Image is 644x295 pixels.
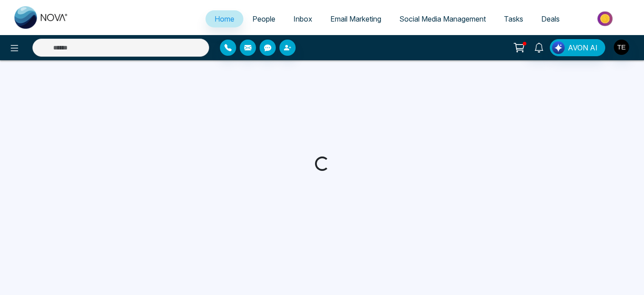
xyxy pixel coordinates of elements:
span: Tasks [504,14,523,23]
span: People [252,14,275,23]
span: Inbox [293,14,312,23]
a: People [243,10,284,27]
a: Inbox [284,10,321,27]
span: Social Media Management [399,14,486,23]
img: Lead Flow [552,41,565,54]
a: Email Marketing [321,10,390,27]
a: Home [206,10,243,27]
img: User Avatar [614,40,629,55]
span: AVON AI [568,42,598,53]
span: Deals [541,14,560,23]
img: Market-place.gif [573,9,639,29]
a: Deals [532,10,569,27]
a: Tasks [495,10,532,27]
a: Social Media Management [390,10,495,27]
img: Nova CRM Logo [14,6,69,29]
span: Email Marketing [330,14,381,23]
span: Home [215,14,234,23]
button: AVON AI [550,39,605,56]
